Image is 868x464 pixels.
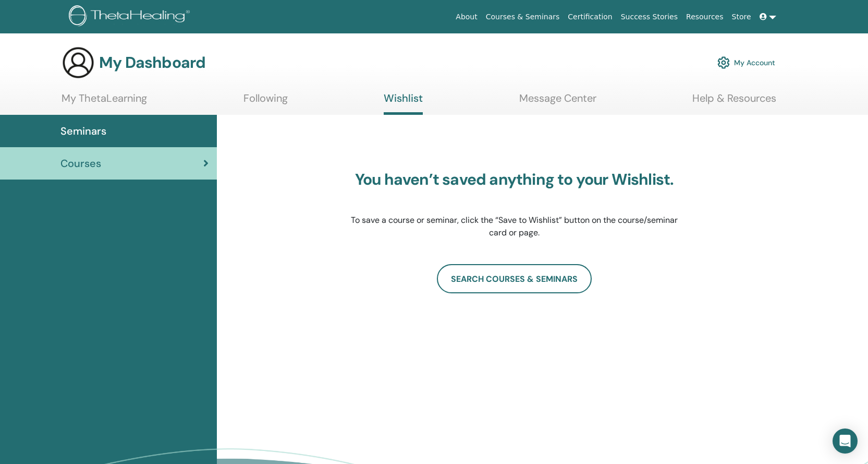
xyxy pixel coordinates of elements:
span: Courses [60,156,101,171]
h3: My Dashboard [99,53,205,72]
img: generic-user-icon.jpg [62,46,95,79]
p: To save a course or seminar, click the “Save to Wishlist” button on the course/seminar card or page. [350,214,679,239]
a: SEARCH COURSES & SEMINARS [437,264,592,293]
a: Following [243,92,288,112]
a: Success Stories [617,7,682,27]
a: Resources [682,7,728,27]
a: Store [728,7,755,27]
a: About [451,7,481,27]
h3: You haven’t saved anything to your Wishlist. [350,170,679,189]
span: Seminars [60,123,106,139]
a: My ThetaLearning [62,92,147,112]
img: cog.svg [717,54,730,72]
a: Certification [564,7,616,27]
a: Help & Resources [692,92,776,112]
div: Open Intercom Messenger [833,429,858,454]
a: My Account [717,51,775,74]
a: Message Center [519,92,596,112]
a: Courses & Seminars [482,7,564,27]
img: logo.png [69,5,193,29]
a: Wishlist [384,92,423,115]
